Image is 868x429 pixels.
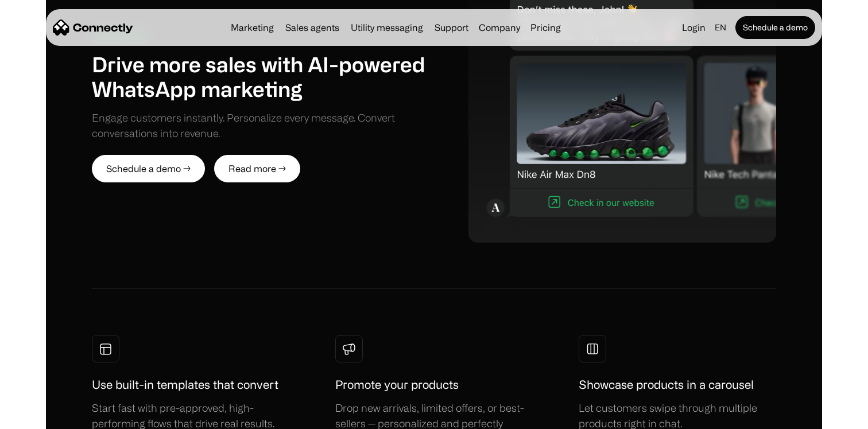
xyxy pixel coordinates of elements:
[579,376,754,393] h1: Showcase products in a carousel
[710,19,733,36] div: en
[92,110,434,141] div: Engage customers instantly. Personalize every message. Convert conversations into revenue.
[11,408,69,425] aside: Language selected: English
[475,19,524,36] div: Company
[92,155,205,182] a: Schedule a demo →
[715,19,726,36] div: en
[281,23,344,32] a: Sales agents
[735,16,815,39] a: Schedule a demo
[92,52,434,101] h1: Drive more sales with AI-powered WhatsApp marketing
[677,19,710,36] a: Login
[479,19,520,36] div: Company
[53,19,133,36] a: home
[335,376,459,393] h1: Promote your products
[92,376,278,393] h1: Use built-in templates that convert
[23,409,69,425] ul: Language list
[526,23,565,32] a: Pricing
[226,23,278,32] a: Marketing
[214,155,300,182] a: Read more →
[346,23,428,32] a: Utility messaging
[430,23,473,32] a: Support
